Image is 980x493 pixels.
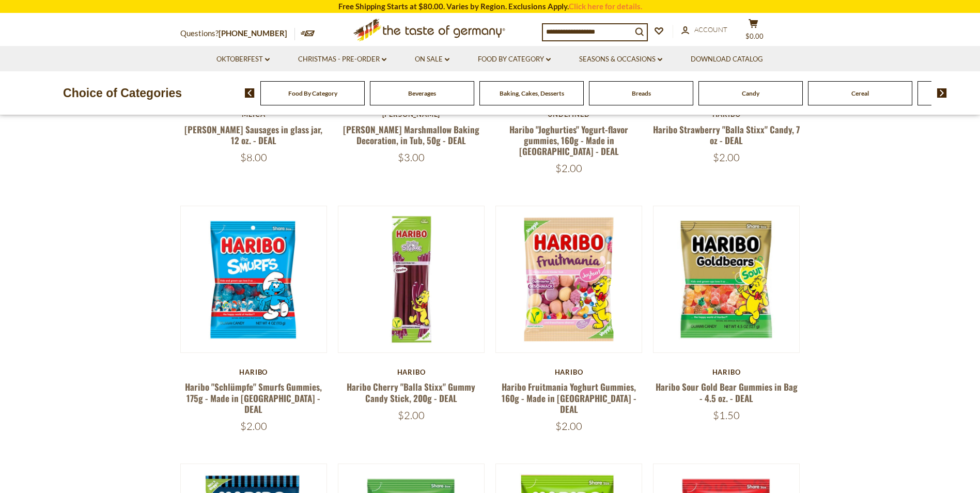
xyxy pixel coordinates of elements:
[415,54,449,65] a: On Sale
[745,32,764,40] span: $0.00
[569,2,642,11] a: Click here for details.
[632,89,651,97] a: Breads
[298,54,386,65] a: Christmas - PRE-ORDER
[555,420,582,433] span: $2.00
[653,123,800,147] a: Haribo Strawberry "Balla Stixx" Candy, 7 oz - DEAL
[347,380,475,404] a: Haribo Cherry "Balla Stixx" Gummy Candy Stick, 200g - DEAL
[555,162,582,175] span: $2.00
[653,368,800,376] div: Haribo
[185,380,322,415] a: Haribo "Schlümpfe" Smurfs Gummies, 175g - Made in [GEOGRAPHIC_DATA] - DEAL
[495,368,643,376] div: Haribo
[216,54,270,65] a: Oktoberfest
[338,368,485,376] div: Haribo
[398,409,425,422] span: $2.00
[245,88,255,98] img: previous arrow
[478,54,551,65] a: Food By Category
[502,380,636,415] a: Haribo Fruitmania Yoghurt Gummies, 160g - Made in [GEOGRAPHIC_DATA] - DEAL
[338,206,485,352] img: Haribo Cherry "Balla Stixx" Gummy Candy Stick, 200g - DEAL
[851,89,869,97] a: Cereal
[681,24,727,36] a: Account
[288,89,337,97] a: Food By Category
[184,123,322,147] a: [PERSON_NAME] Sausages in glass jar, 12 oz. - DEAL
[713,151,740,164] span: $2.00
[180,368,328,376] div: Haribo
[694,25,727,34] span: Account
[656,380,798,404] a: Haribo Sour Gold Bear Gummies in Bag - 4.5 oz. - DEAL
[738,19,769,44] button: $0.00
[240,420,267,433] span: $2.00
[496,206,642,352] img: Haribo Fruitmania Yoghurt Gummies, 160g - Made in Germany - DEAL
[219,28,287,38] a: [PHONE_NUMBER]
[408,89,436,97] a: Beverages
[579,54,662,65] a: Seasons & Occasions
[742,89,759,97] a: Candy
[181,206,327,352] img: Haribo "Schlümpfe" Smurfs Gummies, 175g - Made in Germany - DEAL
[713,409,740,422] span: $1.50
[398,151,425,164] span: $3.00
[691,54,763,65] a: Download Catalog
[240,151,267,164] span: $8.00
[509,123,628,158] a: Haribo "Joghurties" Yogurt-flavor gummies, 160g - Made in [GEOGRAPHIC_DATA] - DEAL
[654,206,800,352] img: Haribo Sour Gold Bear Gummies in Bag - 4.5 oz. - DEAL
[500,89,564,97] a: Baking, Cakes, Desserts
[937,88,947,98] img: next arrow
[180,27,295,40] p: Questions?
[343,123,479,147] a: [PERSON_NAME] Marshmallow Baking Decoration, in Tub, 50g - DEAL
